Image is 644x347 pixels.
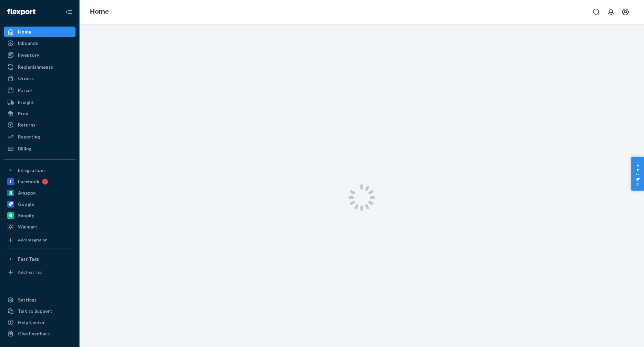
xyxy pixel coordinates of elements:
[4,131,76,142] a: Reporting
[18,167,46,174] div: Integrations
[18,237,47,243] div: Add Integration
[18,178,39,185] div: Facebook
[4,221,76,232] a: Walmart
[4,97,76,108] a: Freight
[18,110,28,117] div: Prep
[4,120,76,130] a: Returns
[4,38,76,48] a: Inbounds
[90,8,109,15] a: Home
[4,306,76,316] button: Talk to Support
[590,5,603,19] button: Open Search Box
[18,330,50,337] div: Give Feedback
[4,267,76,278] a: Add Fast Tag
[18,52,39,58] div: Inventory
[18,64,53,70] div: Replenishments
[18,40,38,46] div: Inbounds
[18,145,31,152] div: Billing
[4,295,76,305] a: Settings
[4,143,76,154] a: Billing
[4,50,76,60] a: Inventory
[18,223,37,230] div: Walmart
[4,165,76,176] button: Integrations
[18,29,31,35] div: Home
[631,157,644,191] button: Help Center
[4,199,76,210] a: Google
[619,5,632,19] button: Open account menu
[18,269,42,275] div: Add Fast Tag
[18,99,34,106] div: Freight
[18,256,39,262] div: Fast Tags
[62,5,76,19] button: Close Navigation
[4,188,76,198] a: Amazon
[18,297,37,303] div: Settings
[4,210,76,221] a: Shopify
[18,212,34,219] div: Shopify
[4,62,76,72] a: Replenishments
[4,254,76,264] button: Fast Tags
[4,73,76,84] a: Orders
[604,5,617,19] button: Open notifications
[18,201,34,208] div: Google
[18,190,36,196] div: Amazon
[18,75,34,82] div: Orders
[18,87,32,94] div: Parcel
[18,133,40,140] div: Reporting
[18,308,52,314] div: Talk to Support
[18,319,45,326] div: Help Center
[7,9,35,15] img: Flexport logo
[4,235,76,245] a: Add Integration
[4,328,76,339] button: Give Feedback
[18,122,35,128] div: Returns
[4,27,76,37] a: Home
[4,108,76,119] a: Prep
[4,317,76,328] a: Help Center
[85,2,114,22] ol: breadcrumbs
[4,176,76,187] a: Facebook
[4,85,76,96] a: Parcel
